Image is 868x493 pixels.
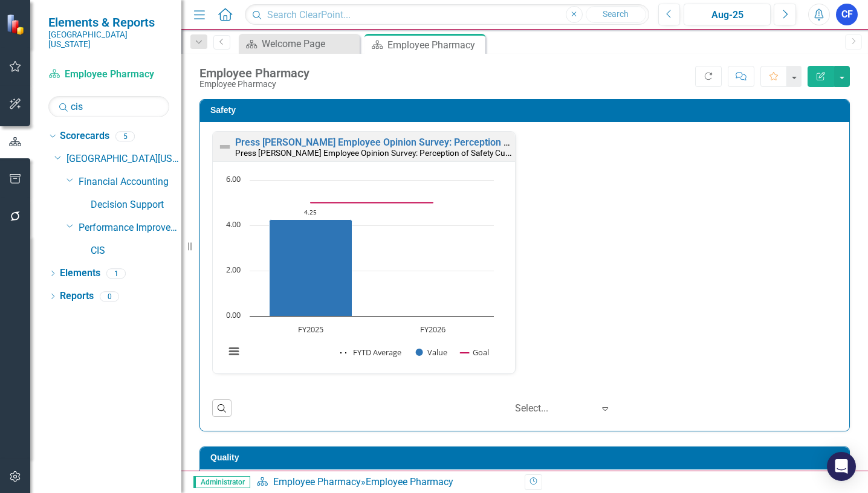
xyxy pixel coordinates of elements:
[235,137,577,148] a: Press [PERSON_NAME] Employee Opinion Survey: Perception of Safety Culture
[199,80,309,89] div: Employee Pharmacy
[262,36,357,51] div: Welcome Page
[91,244,181,258] a: CIS
[100,291,119,301] div: 0
[603,9,629,19] span: Search
[60,289,94,303] a: Reports
[245,4,649,25] input: Search ClearPoint...
[219,174,509,370] div: Chart. Highcharts interactive chart.
[226,219,241,230] text: 4.00
[66,152,181,166] a: [GEOGRAPHIC_DATA][US_STATE]
[270,219,352,316] path: FY2025, 4.25. Value.
[210,453,843,462] h3: Quality
[48,30,169,50] small: [GEOGRAPHIC_DATA][US_STATE]
[48,96,169,117] input: Search Below...
[366,476,453,488] div: Employee Pharmacy
[115,131,135,141] div: 5
[48,68,169,82] a: Employee Pharmacy
[226,264,241,275] text: 2.00
[586,6,646,23] button: Search
[270,180,434,317] g: Value, series 2 of 3. Bar series with 2 bars.
[304,208,317,216] text: 4.25
[256,475,516,489] div: »
[60,266,100,280] a: Elements
[60,129,109,143] a: Scorecards
[48,15,169,30] span: Elements & Reports
[210,106,843,115] h3: Safety
[235,147,522,158] small: Press [PERSON_NAME] Employee Opinion Survey: Perception of Safety Culture
[273,476,361,488] a: Employee Pharmacy
[6,14,27,35] img: ClearPoint Strategy
[225,343,242,360] button: View chart menu, Chart
[461,347,489,358] button: Show Goal
[106,268,126,279] div: 1
[193,476,250,488] span: Administrator
[218,140,232,154] img: Not Defined
[199,66,309,80] div: Employee Pharmacy
[309,217,314,222] g: FYTD Average, series 1 of 3. Line with 2 data points.
[836,4,858,25] button: CF
[387,37,482,53] div: Employee Pharmacy
[226,309,241,320] text: 0.00
[827,452,856,481] div: Open Intercom Messenger
[79,221,181,235] a: Performance Improvement Services
[79,175,181,189] a: Financial Accounting
[242,36,357,51] a: Welcome Page
[340,347,403,358] button: Show FYTD Average
[219,174,500,370] svg: Interactive chart
[226,173,241,184] text: 6.00
[298,324,323,335] text: FY2025
[309,200,436,205] g: Goal, series 3 of 3. Line with 2 data points.
[416,347,447,358] button: Show Value
[91,198,181,212] a: Decision Support
[688,8,766,22] div: Aug-25
[420,324,445,335] text: FY2026
[684,4,771,25] button: Aug-25
[212,131,516,374] div: Double-Click to Edit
